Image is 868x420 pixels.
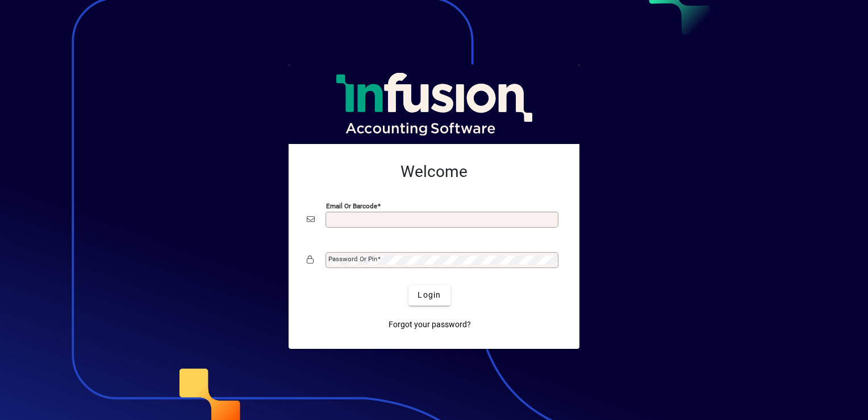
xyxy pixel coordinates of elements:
[389,319,471,331] span: Forgot your password?
[328,255,377,263] mat-label: Password or Pin
[418,289,441,301] span: Login
[326,201,377,209] mat-label: Email or Barcode
[384,315,475,335] a: Forgot your password?
[307,162,561,182] h2: Welcome
[408,285,450,306] button: Login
